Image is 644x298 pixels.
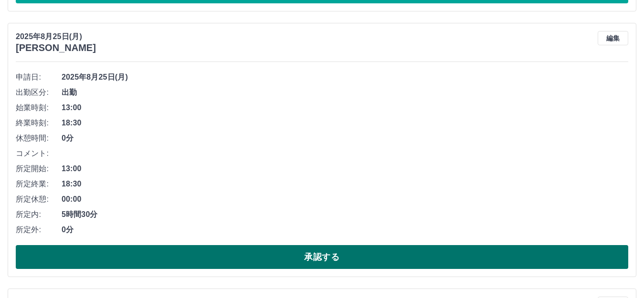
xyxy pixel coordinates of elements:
span: 0分 [62,224,628,236]
span: 出勤 [62,87,628,98]
span: 所定休憩: [16,194,62,205]
span: 18:30 [62,178,628,190]
h3: [PERSON_NAME] [16,42,96,53]
span: 所定外: [16,224,62,236]
span: 終業時刻: [16,117,62,129]
span: コメント: [16,148,62,159]
span: 所定内: [16,209,62,220]
span: 0分 [62,133,628,144]
span: 00:00 [62,194,628,205]
span: 申請日: [16,72,62,83]
button: 編集 [598,31,628,45]
span: 2025年8月25日(月) [62,72,628,83]
span: 13:00 [62,163,628,175]
span: 5時間30分 [62,209,628,220]
button: 承認する [16,245,628,269]
span: 休憩時間: [16,133,62,144]
span: 13:00 [62,102,628,113]
p: 2025年8月25日(月) [16,31,96,42]
span: 所定終業: [16,178,62,190]
span: 出勤区分: [16,87,62,98]
span: 所定開始: [16,163,62,175]
span: 18:30 [62,117,628,129]
span: 始業時刻: [16,102,62,113]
